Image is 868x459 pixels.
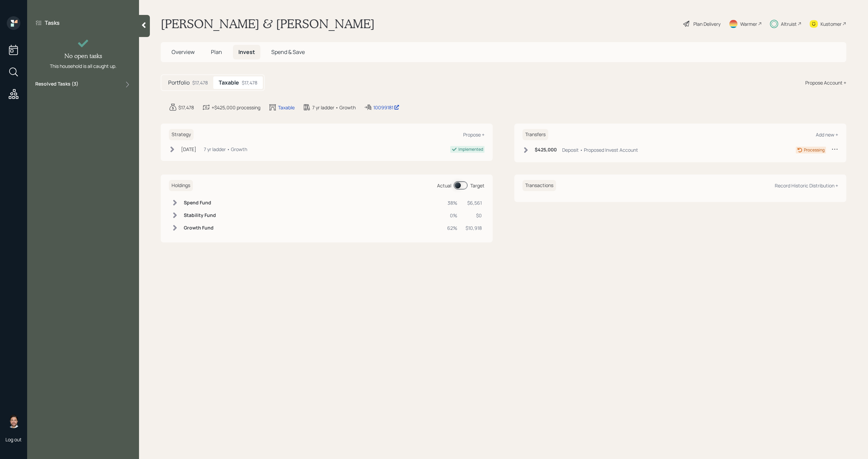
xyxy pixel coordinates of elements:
[35,80,78,89] label: Resolved Tasks ( 3 )
[437,182,451,189] div: Actual
[212,104,260,111] div: +$425,000 processing
[466,212,482,219] div: $0
[447,199,457,206] div: 38%
[168,79,190,86] h5: Portfolio
[169,129,194,140] h6: Strategy
[535,147,557,153] h6: $425,000
[447,224,457,232] div: 62%
[470,182,485,189] div: Target
[45,19,60,26] label: Tasks
[805,79,846,86] div: Propose Account +
[278,104,295,111] div: Taxable
[312,104,356,111] div: 7 yr ladder • Growth
[740,20,757,27] div: Warmer
[181,146,196,153] div: [DATE]
[562,146,638,153] div: Deposit • Proposed Invest Account
[816,131,838,138] div: Add new +
[7,415,20,428] img: michael-russo-headshot.png
[693,20,721,27] div: Plan Delivery
[821,20,842,27] div: Kustomer
[184,225,216,231] h6: Growth Fund
[463,131,485,138] div: Propose +
[466,199,482,206] div: $6,561
[238,48,255,56] span: Invest
[178,104,194,111] div: $17,478
[466,224,482,232] div: $10,918
[192,79,208,86] div: $17,478
[373,104,399,111] div: 10099181
[184,213,216,218] h6: Stability Fund
[522,129,548,140] h6: Transfers
[219,79,239,86] h5: Taxable
[775,182,838,189] div: Record Historic Distribution +
[271,48,305,56] span: Spend & Save
[804,147,825,153] div: Processing
[161,16,375,31] h1: [PERSON_NAME] & [PERSON_NAME]
[204,146,247,153] div: 7 yr ladder • Growth
[184,200,216,206] h6: Spend Fund
[447,212,457,219] div: 0%
[50,62,117,70] div: This household is all caught up.
[172,48,195,56] span: Overview
[242,79,257,86] div: $17,478
[64,52,102,60] h4: No open tasks
[211,48,222,56] span: Plan
[169,180,193,191] h6: Holdings
[458,146,483,152] div: Implemented
[5,436,22,443] div: Log out
[522,180,556,191] h6: Transactions
[781,20,797,27] div: Altruist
